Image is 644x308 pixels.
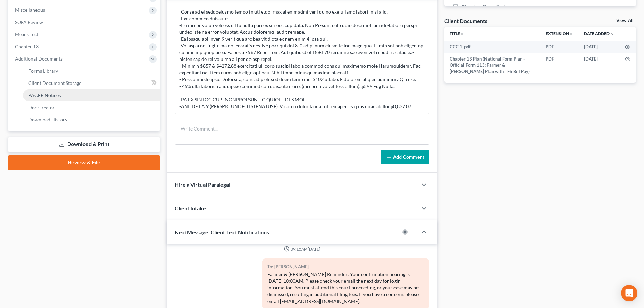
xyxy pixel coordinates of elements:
a: Download History [23,114,160,126]
td: [DATE] [578,53,620,77]
span: NextMessage: Client Text Notifications [175,229,269,235]
div: Farmer & [PERSON_NAME] Reminder: Your confirmation hearing is [DATE] 10:00AM. Please check your e... [267,271,424,305]
i: unfold_more [569,32,573,36]
td: Chapter 13 Plan (National Form Plan - Official Form 113: Farmer & [PERSON_NAME] Plan with TFS Bil... [444,53,540,77]
span: SOFA Review [15,19,43,25]
td: PDF [540,41,578,53]
div: Client Documents [444,17,487,24]
span: Signature Pages Sent [462,3,506,10]
div: Open Intercom Messenger [621,285,637,301]
button: Add Comment [381,150,429,164]
span: Download History [28,117,67,122]
i: unfold_more [460,32,464,36]
span: Client Intake [175,205,206,211]
span: Miscellaneous [15,7,45,13]
a: Review & File [8,155,160,170]
a: View All [616,18,633,23]
a: Doc Creator [23,101,160,114]
span: Additional Documents [15,56,63,62]
span: Forms Library [28,68,58,74]
span: Hire a Virtual Paralegal [175,181,230,188]
td: PDF [540,53,578,77]
i: expand_more [610,32,614,36]
a: PACER Notices [23,89,160,101]
a: Forms Library [23,65,160,77]
td: [DATE] [578,41,620,53]
td: CCC 1-pdf [444,41,540,53]
a: Titleunfold_more [450,31,464,36]
div: To: [PERSON_NAME] [267,263,424,271]
span: Doc Creator [28,104,55,110]
a: Download & Print [8,137,160,152]
a: SOFA Review [9,16,160,28]
span: Chapter 13 [15,44,39,49]
span: Means Test [15,31,38,37]
a: Client Document Storage [23,77,160,89]
span: Client Document Storage [28,80,81,86]
div: 09:15AM[DATE] [175,246,429,252]
a: Date Added expand_more [584,31,614,36]
span: PACER Notices [28,92,61,98]
a: Extensionunfold_more [546,31,573,36]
